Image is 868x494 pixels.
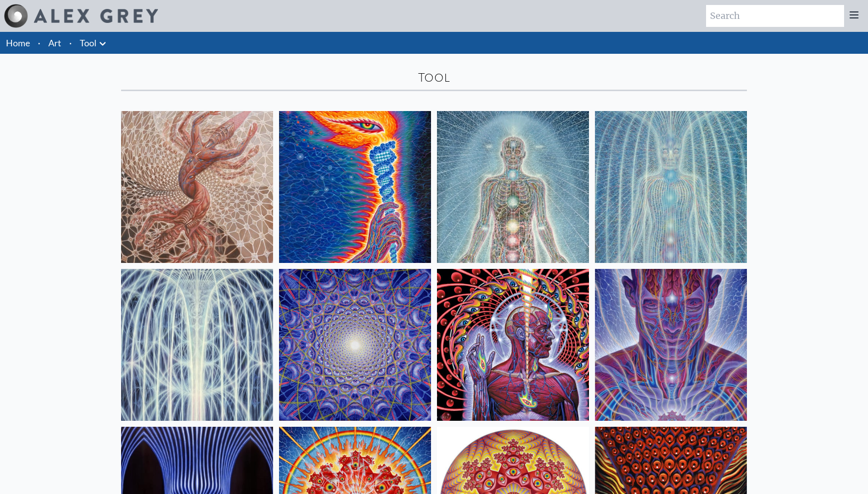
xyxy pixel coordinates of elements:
a: Art [48,36,61,50]
input: Search [706,5,844,27]
a: Tool [80,36,97,50]
li: · [65,32,76,54]
a: Home [6,37,30,48]
img: Mystic Eye, 2018, Alex Grey [595,269,747,421]
li: · [34,32,44,54]
div: Tool [121,70,747,86]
